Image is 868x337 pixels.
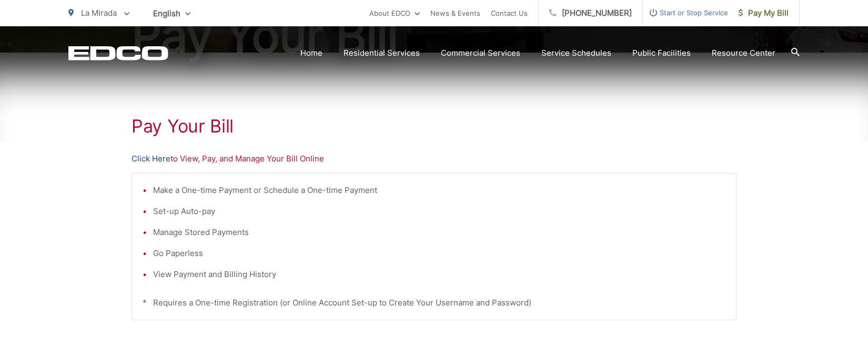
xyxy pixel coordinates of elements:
[132,152,736,165] p: to View, Pay, and Manage Your Bill Online
[369,7,420,19] a: About EDCO
[430,7,480,19] a: News & Events
[712,47,775,59] a: Resource Center
[81,8,117,18] span: La Mirada
[132,116,736,137] h1: Pay Your Bill
[344,47,420,59] a: Residential Services
[153,184,725,197] li: Make a One-time Payment or Schedule a One-time Payment
[491,7,528,19] a: Contact Us
[153,268,725,281] li: View Payment and Billing History
[632,47,691,59] a: Public Facilities
[153,226,725,239] li: Manage Stored Payments
[143,297,725,309] p: * Requires a One-time Registration (or Online Account Set-up to Create Your Username and Password)
[153,205,725,218] li: Set-up Auto-pay
[68,46,168,60] a: EDCD logo. Return to the homepage.
[541,47,611,59] a: Service Schedules
[145,4,198,23] span: English
[300,47,322,59] a: Home
[441,47,520,59] a: Commercial Services
[153,247,725,260] li: Go Paperless
[739,7,789,19] span: Pay My Bill
[132,152,170,165] a: Click Here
